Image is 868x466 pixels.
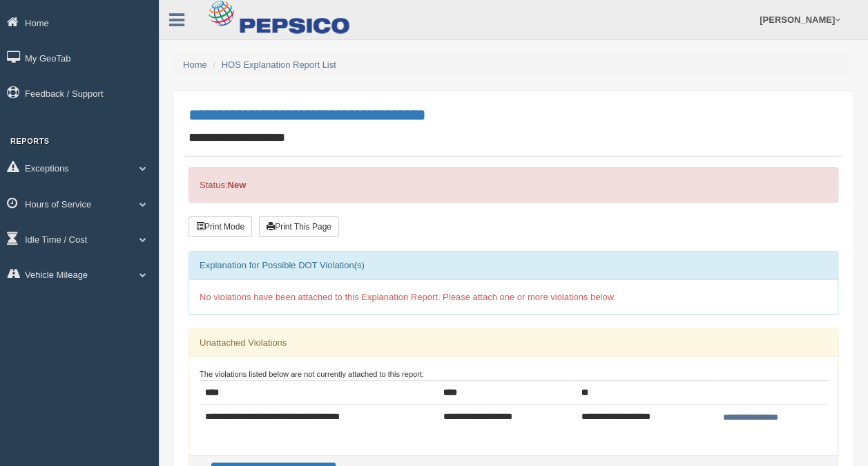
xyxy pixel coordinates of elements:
strong: New [227,180,246,190]
a: Home [183,59,207,70]
a: HOS Explanation Report List [222,59,336,70]
small: The violations listed below are not currently attached to this report: [200,370,424,378]
button: Print Mode [189,216,252,237]
div: Explanation for Possible DOT Violation(s) [189,252,838,279]
div: Unattached Violations [189,329,838,357]
span: No violations have been attached to this Explanation Report. Please attach one or more violations... [200,292,616,302]
div: Status: [189,167,838,203]
button: Print This Page [259,216,339,237]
